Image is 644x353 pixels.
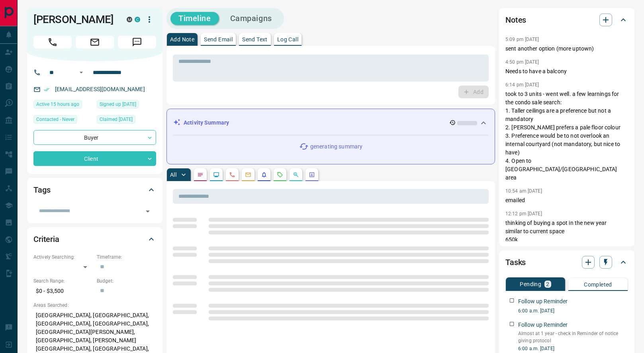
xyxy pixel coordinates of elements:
[97,254,156,261] p: Timeframe:
[293,172,299,178] svg: Opportunities
[518,321,568,329] p: Follow up Reminder
[584,282,612,287] p: Completed
[505,45,628,53] p: sent another option (more uptown)
[33,254,93,261] p: Actively Searching:
[505,10,628,29] div: Notes
[309,172,315,178] svg: Agent Actions
[505,82,539,88] p: 6:14 pm [DATE]
[222,12,280,25] button: Campaigns
[242,37,268,42] p: Send Text
[170,12,219,25] button: Timeline
[245,172,251,178] svg: Emails
[229,172,235,178] svg: Calls
[204,37,233,42] p: Send Email
[505,59,539,65] p: 4:50 pm [DATE]
[505,67,628,76] p: Needs to have a balcony
[505,211,542,216] p: 12:12 pm [DATE]
[142,206,153,217] button: Open
[518,297,568,306] p: Follow up Reminder
[33,302,156,309] p: Areas Searched:
[505,14,526,26] h2: Notes
[505,219,628,302] p: thinking of buying a spot in the new year similar to current space 650k parking spot 1+ or 2 bed ...
[518,330,628,344] p: Almost at 1 year - check in Reminder of notice giving protocol
[505,37,539,42] p: 5:09 pm [DATE]
[118,36,156,49] span: Message
[184,119,229,127] p: Activity Summary
[76,68,86,77] button: Open
[33,100,93,111] div: Sun Sep 14 2025
[97,277,156,285] p: Budget:
[76,36,114,49] span: Email
[546,281,549,287] p: 2
[97,100,156,111] div: Wed Jan 15 2025
[310,142,362,151] p: generating summary
[33,13,115,26] h1: [PERSON_NAME]
[36,115,74,123] span: Contacted - Never
[33,233,59,246] h2: Criteria
[505,256,526,269] h2: Tasks
[36,100,79,108] span: Active 15 hours ago
[505,90,628,182] p: took to 3 units - went well. a few learnings for the condo sale search: 1. Taller ceilings are a ...
[33,36,72,49] span: Call
[33,151,156,166] div: Client
[33,277,93,285] p: Search Range:
[277,172,283,178] svg: Requests
[33,180,156,199] div: Tags
[518,345,628,352] p: 6:00 a.m. [DATE]
[100,115,133,123] span: Claimed [DATE]
[135,17,140,22] div: condos.ca
[520,281,541,287] p: Pending
[33,183,50,196] h2: Tags
[213,172,219,178] svg: Lead Browsing Activity
[127,17,132,22] div: mrloft.ca
[518,307,628,314] p: 6:00 a.m. [DATE]
[100,100,136,108] span: Signed up [DATE]
[505,196,628,205] p: emailed
[33,285,93,298] p: $0 - $3,500
[33,130,156,145] div: Buyer
[197,172,204,178] svg: Notes
[261,172,267,178] svg: Listing Alerts
[44,87,49,92] svg: Email Verified
[173,115,488,130] div: Activity Summary
[33,230,156,249] div: Criteria
[97,115,156,126] div: Fri Jan 17 2025
[277,37,298,42] p: Log Call
[170,172,176,177] p: All
[55,86,145,92] a: [EMAIL_ADDRESS][DOMAIN_NAME]
[505,188,542,194] p: 10:54 am [DATE]
[170,37,194,42] p: Add Note
[505,253,628,272] div: Tasks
